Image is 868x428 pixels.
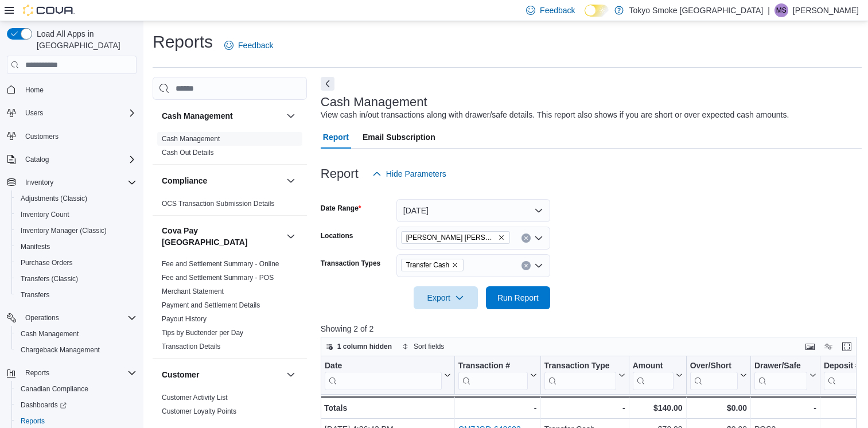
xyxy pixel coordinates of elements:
button: Purchase Orders [11,255,141,271]
button: Chargeback Management [11,342,141,358]
p: | [768,3,770,17]
button: Inventory [21,176,58,189]
span: MS [776,3,787,17]
span: Melville Prince William [401,231,510,244]
button: Compliance [284,174,298,188]
button: Cova Pay [GEOGRAPHIC_DATA] [162,225,282,248]
div: Drawer/Safe [754,361,807,390]
span: Customers [21,129,137,143]
span: Adjustments (Classic) [21,194,87,203]
div: Cash Management [153,132,307,164]
span: Customer Activity List [162,393,228,402]
button: Export [414,286,478,309]
div: Amount [632,361,673,390]
div: Compliance [153,197,307,215]
a: Adjustments (Classic) [16,192,92,205]
button: Users [2,105,141,121]
span: Transfers [16,288,137,302]
a: Transaction Details [162,343,220,351]
p: Showing 2 of 2 [321,323,862,334]
button: Remove Transfer Cash from selection in this group [451,262,458,269]
span: Inventory Count [16,208,137,221]
span: Dashboards [16,398,137,412]
h3: Report [321,167,359,181]
span: Hide Parameters [386,168,446,180]
button: Next [321,77,334,91]
button: Enter fullscreen [840,340,854,353]
div: Drawer/Safe [754,361,807,372]
div: Deposit # [824,361,866,390]
div: Transaction # [458,361,528,372]
span: OCS Transaction Submission Details [162,199,275,208]
button: Inventory Count [11,207,141,223]
a: Inventory Count [16,208,74,221]
div: Deposit # [824,361,866,372]
button: 1 column hidden [321,340,396,353]
span: Report [323,126,349,149]
h3: Compliance [162,175,207,186]
input: Dark Mode [585,5,609,17]
span: Export [421,286,471,309]
a: Payment and Settlement Details [162,301,260,309]
button: Canadian Compliance [11,381,141,397]
div: Transaction # URL [458,361,528,390]
span: Payout History [162,314,207,324]
a: Cash Management [16,327,83,341]
span: Cash Management [21,329,79,338]
img: Cova [23,5,75,16]
button: Transfers [11,287,141,303]
a: Feedback [220,34,278,57]
button: Remove Melville Prince William from selection in this group [498,234,505,241]
a: Manifests [16,240,55,254]
div: Totals [324,401,451,415]
a: Home [21,83,48,97]
div: Over/Short [690,361,737,372]
div: - [458,401,537,415]
span: Payment and Settlement Details [162,301,260,310]
button: Operations [2,310,141,326]
span: Fee and Settlement Summary - POS [162,273,274,282]
button: Cash Management [162,110,282,122]
span: Fee and Settlement Summary - Online [162,259,279,269]
span: Transfer Cash [401,259,464,271]
h3: Cash Management [321,95,427,109]
h1: Reports [153,30,213,53]
span: Transfers (Classic) [21,274,78,283]
span: Run Report [497,292,539,304]
button: Home [2,81,141,98]
button: Catalog [2,151,141,168]
div: Date [325,361,442,390]
button: Sort fields [398,340,449,353]
span: 1 column hidden [337,342,392,351]
span: Users [25,108,43,118]
span: Inventory Manager (Classic) [21,226,107,235]
span: Manifests [16,240,137,254]
span: Cash Management [16,327,137,341]
a: Dashboards [16,398,71,412]
span: Customers [25,132,59,141]
span: Feedback [238,40,273,51]
a: Cash Management [162,135,220,143]
label: Date Range [321,204,361,213]
span: Feedback [540,5,575,16]
span: Canadian Compliance [16,382,137,396]
span: Inventory [25,178,53,187]
button: Transaction # [458,361,537,390]
div: Date [325,361,442,372]
button: Adjustments (Classic) [11,190,141,207]
span: Cash Management [162,134,220,143]
span: Catalog [25,155,49,164]
span: Transfers (Classic) [16,272,137,286]
label: Transaction Types [321,259,380,268]
span: Transfer Cash [406,259,449,271]
a: Chargeback Management [16,343,104,357]
div: Over/Short [690,361,737,390]
span: Email Subscription [363,126,435,149]
div: $140.00 [632,401,682,415]
span: Users [21,106,137,120]
a: Payout History [162,315,207,323]
button: Clear input [521,261,531,270]
button: Inventory Manager (Classic) [11,223,141,239]
div: Cova Pay [GEOGRAPHIC_DATA] [153,257,307,358]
